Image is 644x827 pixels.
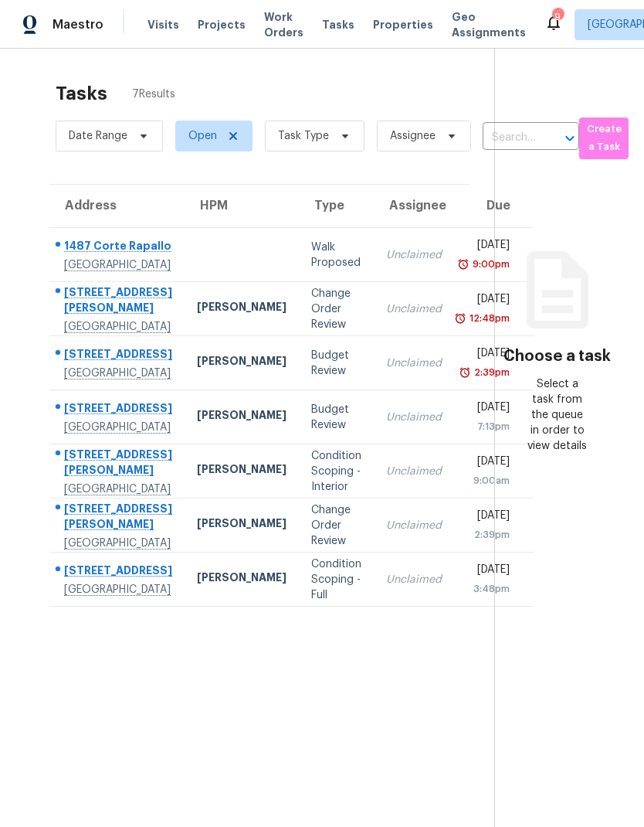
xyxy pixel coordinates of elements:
[459,365,471,380] img: Overdue Alarm Icon
[466,562,510,581] div: [DATE]
[386,518,442,533] div: Unclaimed
[466,400,510,419] div: [DATE]
[147,17,179,32] span: Visits
[454,185,534,228] th: Due
[53,17,103,32] span: Maestro
[386,301,442,317] div: Unclaimed
[185,185,299,228] th: HPM
[197,407,286,427] div: [PERSON_NAME]
[466,508,510,527] div: [DATE]
[587,121,621,156] span: Create a Task
[466,454,510,473] div: [DATE]
[483,126,536,150] input: Search by address
[386,356,442,371] div: Unclaimed
[311,448,361,495] div: Condition Scoping - Interior
[466,473,510,488] div: 9:00am
[466,345,510,365] div: [DATE]
[311,402,361,433] div: Budget Review
[264,9,303,40] span: Work Orders
[386,410,442,425] div: Unclaimed
[386,572,442,587] div: Unclaimed
[466,581,510,597] div: 3:48pm
[452,9,526,40] span: Geo Assignments
[188,128,217,144] span: Open
[526,376,588,454] div: Select a task from the queue in order to view details
[198,17,246,32] span: Projects
[374,185,454,228] th: Assignee
[454,311,466,326] img: Overdue Alarm Icon
[471,365,510,380] div: 2:39pm
[466,237,510,257] div: [DATE]
[197,516,286,535] div: [PERSON_NAME]
[49,185,185,228] th: Address
[469,257,510,272] div: 9:00pm
[466,291,510,311] div: [DATE]
[299,185,374,228] th: Type
[311,348,361,379] div: Budget Review
[466,527,510,543] div: 2:39pm
[457,257,469,272] img: Overdue Alarm Icon
[311,286,361,332] div: Change Order Review
[197,353,286,373] div: [PERSON_NAME]
[197,570,286,589] div: [PERSON_NAME]
[197,299,286,318] div: [PERSON_NAME]
[386,247,442,263] div: Unclaimed
[466,311,510,326] div: 12:48pm
[311,240,361,271] div: Walk Proposed
[390,128,436,144] span: Assignee
[56,86,107,101] h2: Tasks
[559,128,581,149] button: Open
[278,128,329,144] span: Task Type
[311,556,361,603] div: Condition Scoping - Full
[311,502,361,549] div: Change Order Review
[373,17,433,32] span: Properties
[552,9,563,25] div: 9
[69,128,127,144] span: Date Range
[132,87,175,102] span: 7 Results
[322,19,354,30] span: Tasks
[197,461,286,481] div: [PERSON_NAME]
[579,117,629,159] button: Create a Task
[466,419,510,434] div: 7:13pm
[386,464,442,479] div: Unclaimed
[503,349,611,364] h3: Choose a task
